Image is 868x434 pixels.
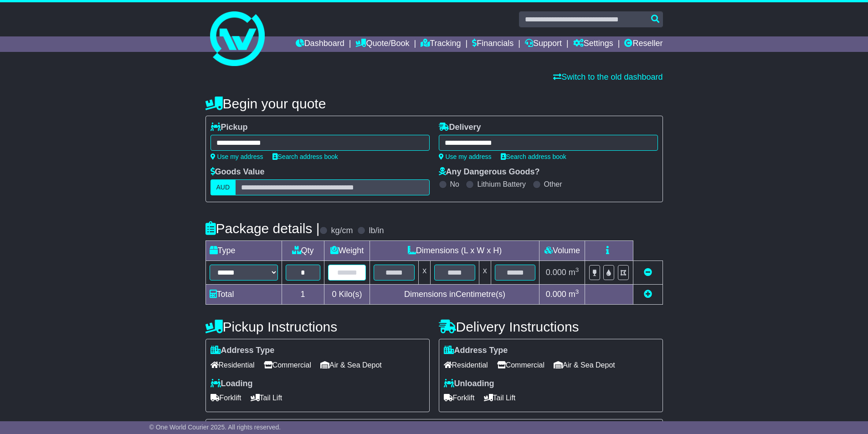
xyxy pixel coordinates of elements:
td: Dimensions in Centimetre(s) [370,285,539,305]
span: Commercial [497,358,544,372]
label: Address Type [444,346,508,356]
span: Tail Lift [484,391,516,405]
label: kg/cm [331,226,353,236]
span: Residential [211,358,255,372]
label: Loading [211,379,253,389]
a: Search address book [501,153,566,160]
td: Dimensions (L x W x H) [370,241,539,261]
a: Use my address [439,153,492,160]
h4: Begin your quote [205,96,663,111]
td: Qty [282,241,324,261]
span: Tail Lift [251,391,282,405]
a: Switch to the old dashboard [553,72,663,82]
span: Residential [444,358,488,372]
span: Forklift [211,391,241,405]
label: Any Dangerous Goods? [439,167,540,177]
a: Add new item [644,290,652,299]
label: Lithium Battery [477,180,526,189]
td: x [419,261,431,285]
a: Use my address [211,153,263,160]
a: Remove this item [644,268,652,277]
a: Settings [573,36,613,52]
label: Goods Value [211,167,265,177]
label: Pickup [211,123,248,133]
span: 0 [332,290,336,299]
label: AUD [211,179,236,195]
td: Kilo(s) [324,285,370,305]
label: No [450,180,459,189]
a: Dashboard [296,36,344,52]
td: Total [205,285,282,305]
sup: 3 [575,288,579,295]
span: Commercial [264,358,311,372]
a: Search address book [272,153,338,160]
a: Quote/Book [355,36,409,52]
label: lb/in [369,226,384,236]
h4: Pickup Instructions [205,319,430,334]
a: Tracking [421,36,461,52]
td: Volume [539,241,585,261]
span: m [569,290,579,299]
span: Forklift [444,391,475,405]
span: 0.000 [546,290,566,299]
label: Delivery [439,123,481,133]
span: m [569,268,579,277]
a: Financials [472,36,514,52]
a: Reseller [624,36,663,52]
label: Address Type [211,346,275,356]
h4: Delivery Instructions [439,319,663,334]
span: Air & Sea Depot [554,358,615,372]
span: © One World Courier 2025. All rights reserved. [149,424,281,431]
td: 1 [282,285,324,305]
sup: 3 [575,266,579,273]
label: Unloading [444,379,494,389]
span: 0.000 [546,268,566,277]
td: Type [205,241,282,261]
a: Support [525,36,562,52]
td: Weight [324,241,370,261]
td: x [479,261,491,285]
label: Other [544,180,562,189]
span: Air & Sea Depot [320,358,382,372]
h4: Package details | [205,221,320,236]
